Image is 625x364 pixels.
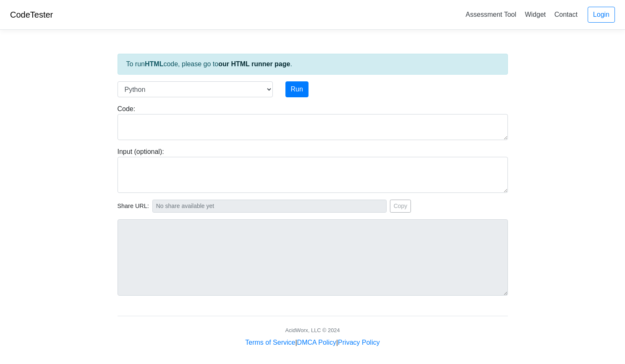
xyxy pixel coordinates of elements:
[118,202,149,211] span: Share URL:
[390,200,411,213] button: Copy
[152,200,387,213] input: No share available yet
[338,339,380,346] a: Privacy Policy
[111,104,514,140] div: Code:
[285,81,309,97] button: Run
[462,8,520,21] a: Assessment Tool
[245,339,295,346] a: Terms of Service
[297,339,336,346] a: DMCA Policy
[521,8,549,21] a: Widget
[218,60,290,68] a: our HTML runner page
[145,60,163,68] strong: HTML
[111,147,514,193] div: Input (optional):
[10,10,53,19] a: CodeTester
[285,326,340,334] div: AcidWorx, LLC © 2024
[551,8,581,21] a: Contact
[245,338,379,348] div: | |
[588,7,615,23] a: Login
[118,54,508,75] div: To run code, please go to .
